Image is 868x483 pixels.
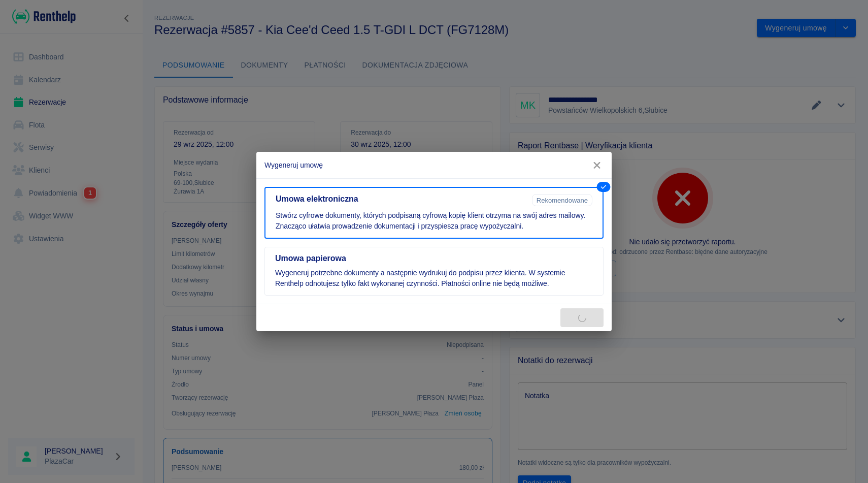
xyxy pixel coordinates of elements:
button: Umowa elektronicznaRekomendowaneStwórz cyfrowe dokumenty, których podpisaną cyfrową kopię klient ... [264,187,604,239]
h2: Wygeneruj umowę [256,152,612,178]
p: Wygeneruj potrzebne dokumenty a następnie wydrukuj do podpisu przez klienta. W systemie Renthelp ... [275,268,593,289]
button: Umowa papierowaWygeneruj potrzebne dokumenty a następnie wydrukuj do podpisu przez klienta. W sys... [264,247,604,296]
p: Stwórz cyfrowe dokumenty, których podpisaną cyfrową kopię klient otrzyma na swój adres mailowy. Z... [276,210,592,232]
span: Rekomendowane [532,197,592,204]
h5: Umowa papierowa [275,253,593,264]
h5: Umowa elektroniczna [276,194,528,204]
